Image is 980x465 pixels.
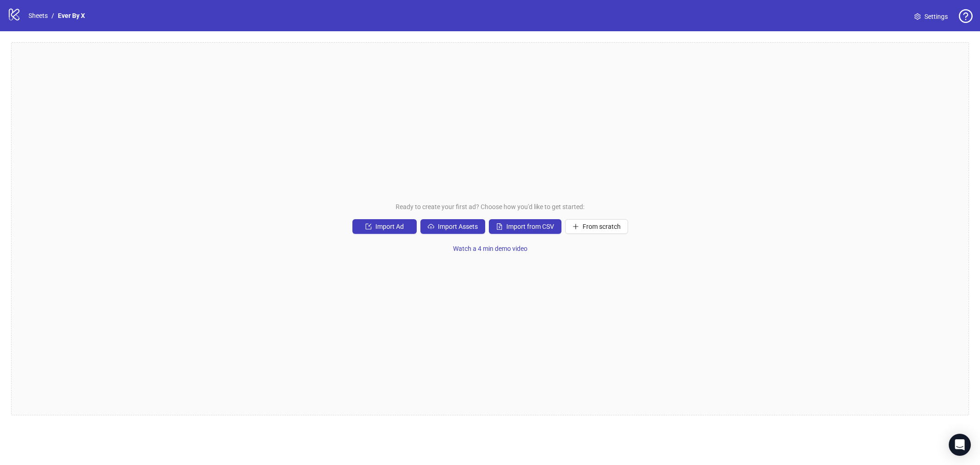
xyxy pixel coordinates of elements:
[496,223,503,230] span: file-excel
[914,13,921,20] span: setting
[365,223,372,230] span: import
[572,223,579,230] span: plus
[506,223,554,230] span: Import from CSV
[924,11,948,22] span: Settings
[489,219,561,234] button: Import from CSV
[907,9,955,24] a: Settings
[352,219,417,234] button: Import Ad
[565,219,628,234] button: From scratch
[51,11,54,21] li: /
[56,11,87,21] a: Ever By X
[27,11,50,21] a: Sheets
[420,219,485,234] button: Import Assets
[949,434,971,456] div: Open Intercom Messenger
[396,202,584,212] span: Ready to create your first ad? Choose how you'd like to get started:
[375,223,404,230] span: Import Ad
[583,223,621,230] span: From scratch
[959,9,973,23] span: question-circle
[453,245,527,252] span: Watch a 4 min demo video
[446,241,535,256] button: Watch a 4 min demo video
[428,223,434,230] span: cloud-upload
[438,223,478,230] span: Import Assets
